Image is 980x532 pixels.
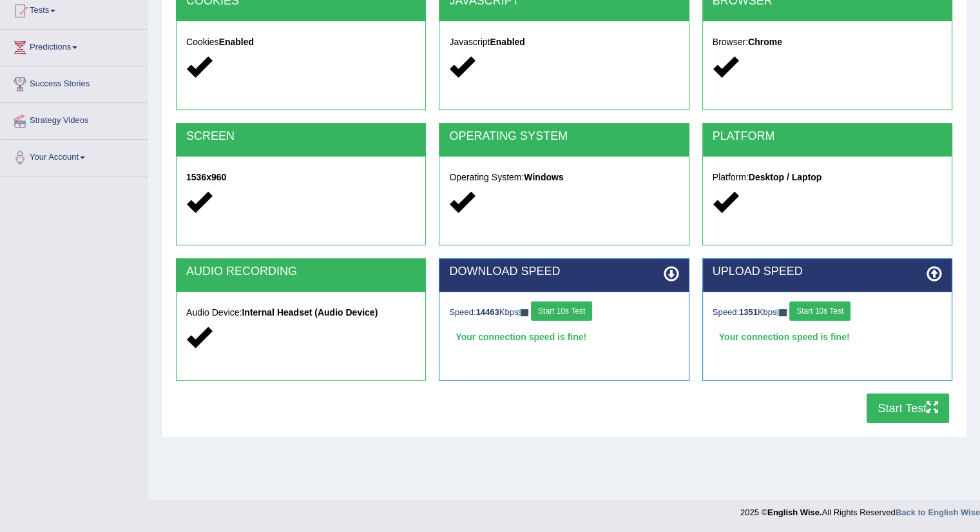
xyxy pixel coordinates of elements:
strong: Windows [524,172,563,182]
a: Back to English Wise [896,508,980,517]
button: Start 10s Test [531,301,592,321]
a: Predictions [1,30,148,62]
h2: PLATFORM [713,130,942,143]
h5: Platform: [713,173,942,182]
h2: DOWNLOAD SPEED [449,265,678,278]
a: Strategy Videos [1,103,148,135]
img: ajax-loader-fb-connection.gif [518,309,528,316]
div: Your connection speed is fine! [449,327,678,347]
h5: Javascript [449,37,678,47]
strong: English Wise. [767,508,821,517]
button: Start Test [867,394,949,423]
strong: 1351 [739,307,758,317]
strong: 1536x960 [186,172,226,182]
h2: UPLOAD SPEED [713,265,942,278]
strong: Enabled [490,37,524,47]
strong: 14463 [476,307,499,317]
h2: OPERATING SYSTEM [449,130,678,143]
strong: Desktop / Laptop [749,172,822,182]
h5: Audio Device: [186,308,416,318]
h5: Browser: [713,37,942,47]
h5: Operating System: [449,173,678,182]
div: Speed: Kbps [713,301,942,324]
h2: AUDIO RECORDING [186,265,416,278]
button: Start 10s Test [789,301,850,321]
h2: SCREEN [186,130,416,143]
a: Your Account [1,140,148,172]
strong: Enabled [219,37,254,47]
strong: Chrome [748,37,782,47]
a: Success Stories [1,66,148,99]
div: 2025 © All Rights Reserved [740,500,980,518]
div: Your connection speed is fine! [713,327,942,347]
div: Speed: Kbps [449,301,678,324]
strong: Internal Headset (Audio Device) [242,307,378,318]
h5: Cookies [186,37,416,47]
img: ajax-loader-fb-connection.gif [776,309,787,316]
